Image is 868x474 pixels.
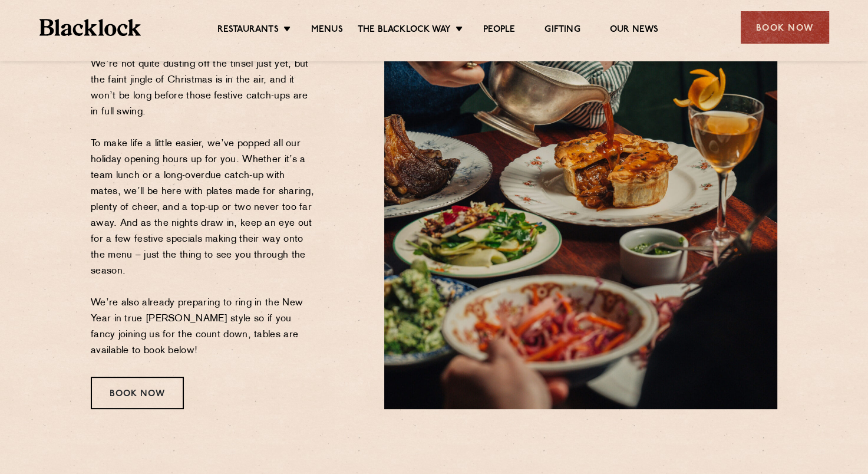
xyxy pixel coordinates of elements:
img: BL_Textured_Logo-footer-cropped.svg [39,19,141,36]
a: Menus [311,24,343,37]
div: Book Now [91,377,184,409]
a: Restaurants [217,24,279,37]
a: Our News [610,24,659,37]
a: People [483,24,515,37]
p: We’re not quite dusting off the tinsel just yet, but the faint jingle of Christmas is in the air,... [91,57,316,359]
a: Gifting [544,24,580,37]
a: The Blacklock Way [358,24,451,37]
div: Book Now [741,11,829,44]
